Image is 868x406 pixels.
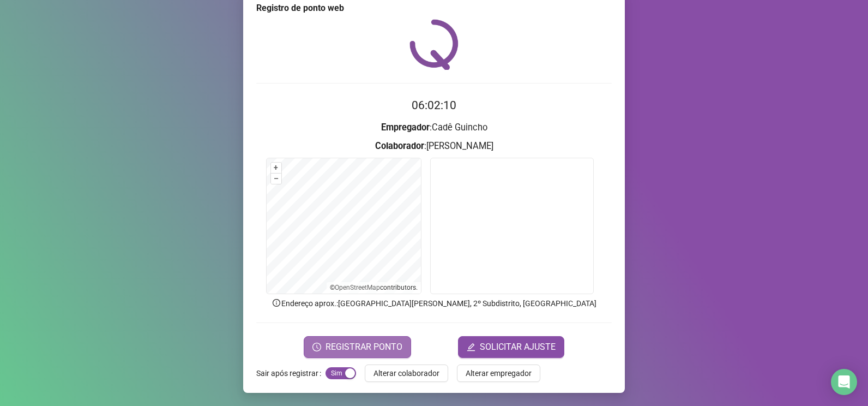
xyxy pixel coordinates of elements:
[409,19,459,70] img: QRPoint
[457,365,540,382] button: Alterar empregador
[466,367,532,379] span: Alterar empregador
[256,365,325,382] label: Sair após registrar
[375,141,424,151] strong: Colaborador
[271,163,281,173] button: +
[335,284,380,291] a: OpenStreetMap
[480,341,556,354] span: SOLICITAR AJUSTE
[365,365,448,382] button: Alterar colaborador
[272,298,281,308] span: info-circle
[312,343,321,351] span: clock-circle
[325,341,402,354] span: REGISTRAR PONTO
[330,284,418,291] li: © contributors.
[256,121,612,135] h3: : Cadê Guincho
[831,369,857,395] div: Open Intercom Messenger
[256,2,612,15] div: Registro de ponto web
[304,336,411,358] button: REGISTRAR PONTO
[256,297,612,309] p: Endereço aprox. : [GEOGRAPHIC_DATA][PERSON_NAME], 2º Subdistrito, [GEOGRAPHIC_DATA]
[381,122,430,133] strong: Empregador
[373,367,439,379] span: Alterar colaborador
[256,139,612,153] h3: : [PERSON_NAME]
[271,174,281,184] button: –
[467,343,475,351] span: edit
[458,336,564,358] button: editSOLICITAR AJUSTE
[412,99,456,112] time: 06:02:10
